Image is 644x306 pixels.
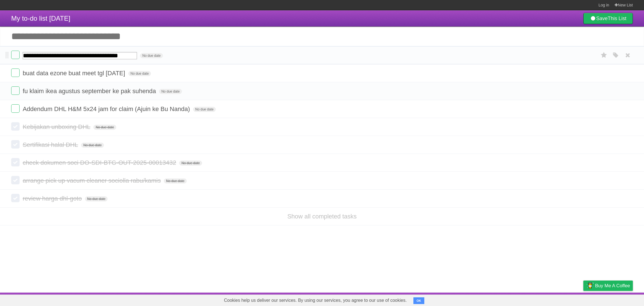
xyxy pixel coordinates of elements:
[11,51,20,59] label: Done
[93,125,116,130] span: No due date
[413,297,424,304] button: OK
[85,196,108,201] span: No due date
[193,107,216,112] span: No due date
[287,213,357,220] a: Show all completed tasks
[11,122,20,131] label: Done
[11,86,20,95] label: Done
[179,161,202,166] span: No due date
[81,143,104,148] span: No due date
[11,140,20,149] label: Done
[509,294,521,305] a: About
[23,123,92,130] span: Kebijakan unboxing DHL
[586,281,594,290] img: Buy me a coffee
[159,89,182,94] span: No due date
[583,281,633,291] a: Buy me a coffee
[23,88,157,95] span: fu klaim ikea agustus september ke pak suhenda
[218,295,412,306] span: Cookies help us deliver our services. By using our services, you agree to our use of cookies.
[23,177,162,184] span: arrange pick up vacum cleaner sociolla rabu/kamis
[23,195,83,202] span: review harga dhl-goto
[599,51,609,60] label: Star task
[527,294,550,305] a: Developers
[23,105,191,112] span: Addendum DHL H&M 5x24 jam for claim (Ajuin ke Bu Nanda)
[140,53,163,58] span: No due date
[23,70,126,77] span: buat data ezone buat meet tgl [DATE]
[576,294,591,305] a: Privacy
[557,294,569,305] a: Terms
[11,15,70,22] span: My to-do list [DATE]
[598,294,633,305] a: Suggest a feature
[583,13,633,24] a: SaveThis List
[11,176,20,184] label: Done
[11,194,20,202] label: Done
[11,158,20,166] label: Done
[164,178,186,183] span: No due date
[11,104,20,113] label: Done
[128,71,151,76] span: No due date
[23,141,79,148] span: Sertifikasi halal DHL
[23,159,177,166] span: check dokumen soci DO-SDI-BTG-OUT-2025-00013432
[595,281,630,291] span: Buy me a coffee
[608,16,626,21] b: This List
[11,69,20,77] label: Done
